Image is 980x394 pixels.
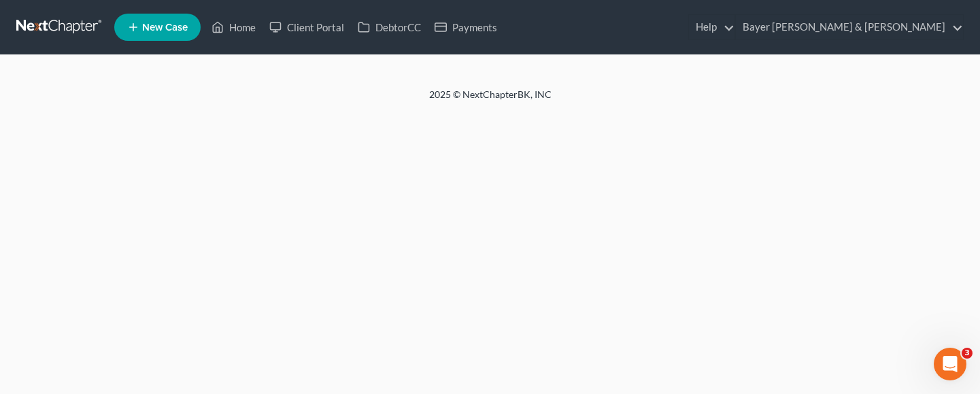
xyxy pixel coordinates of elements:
a: Bayer [PERSON_NAME] & [PERSON_NAME] [736,15,963,39]
span: 3 [962,348,973,359]
div: 2025 © NextChapterBK, INC [103,88,878,112]
iframe: Intercom live chat [934,348,966,380]
a: DebtorCC [351,15,428,39]
a: Payments [428,15,504,39]
new-legal-case-button: New Case [114,14,201,41]
a: Client Portal [263,15,351,39]
a: Help [689,15,734,39]
a: Home [205,15,263,39]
